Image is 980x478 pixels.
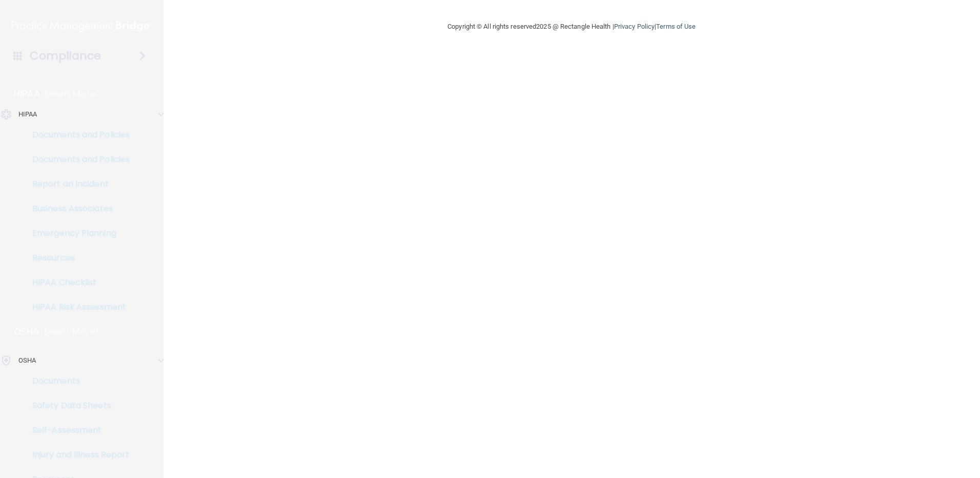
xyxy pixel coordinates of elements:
p: Injury and Illness Report [7,450,147,460]
p: OSHA [14,326,39,338]
div: Copyright © All rights reserved 2025 @ Rectangle Health | | [384,10,759,43]
p: HIPAA [14,88,40,100]
p: Resources [7,253,147,263]
p: Documents and Policies [7,154,147,165]
a: Terms of Use [656,23,696,30]
p: OSHA [18,354,36,367]
p: Emergency Planning [7,228,147,238]
p: HIPAA Risk Assessment [7,302,147,312]
p: Business Associates [7,204,147,214]
h4: Compliance [30,49,101,63]
p: Learn More! [45,326,99,338]
a: Privacy Policy [614,23,655,30]
p: Documents [7,376,147,386]
p: HIPAA [18,108,37,121]
p: Safety Data Sheets [7,401,147,411]
img: PMB logo [12,16,151,36]
p: Report an Incident [7,179,147,189]
p: Self-Assessment [7,425,147,435]
p: Documents and Policies [7,130,147,140]
p: Learn More! [45,88,99,100]
p: HIPAA Checklist [7,277,147,288]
